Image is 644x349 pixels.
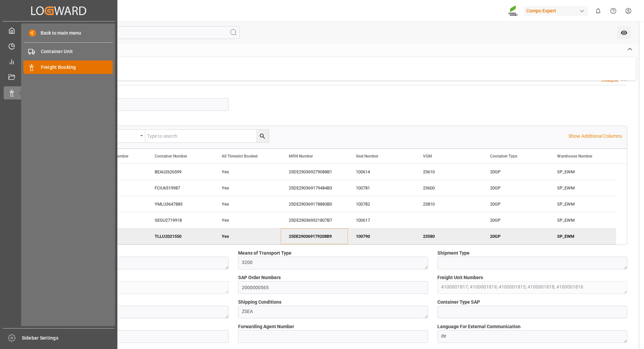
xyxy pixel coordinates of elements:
[147,228,214,244] div: TLLU2021550
[617,26,631,39] button: open menu
[79,180,616,196] div: Press SPACE to select this row.
[222,154,258,159] span: All Timeslot Booked
[508,5,519,17] img: Screenshot%202023-09-29%20at%2010.02.21.png_1712312052.png
[238,274,281,281] span: SAP Order Numbers
[238,257,428,269] textarea: 3200
[281,164,348,180] div: 25DE290369279088B1
[79,228,616,245] div: Press SPACE to deselect this row.
[356,154,378,159] span: Seal Number
[147,180,214,196] div: FCIU6519987
[222,197,273,212] div: Yes
[41,64,113,71] span: Freight Booking
[348,228,415,244] div: 100790
[549,228,616,244] div: SP_EWM
[41,48,113,55] span: Container Unit
[348,164,415,180] div: 100614
[147,164,214,180] div: BEAU2626599
[23,45,113,58] a: Container Unit
[4,39,114,52] a: Timeslot Management
[549,164,616,180] div: SP_EWM
[549,180,616,196] div: SP_EWM
[238,299,281,306] span: Shipping Conditions
[39,281,229,294] textarea: PO22507-021
[281,212,348,228] div: 25DE290369321807B7
[222,164,273,180] div: Yes
[222,180,273,196] div: Yes
[289,154,313,159] span: MRN Number
[281,228,348,244] div: 25DE290369179208B9
[79,164,616,180] div: Press SPACE to select this row.
[98,131,138,139] div: Equals
[147,196,214,212] div: YMLU3647885
[256,130,269,142] button: search button
[437,299,480,306] span: Container Type SAP
[557,154,592,159] span: Warehouse Number
[415,180,482,196] div: 23600
[79,196,616,212] div: Press SPACE to select this row.
[79,212,616,228] div: Press SPACE to select this row.
[524,6,588,16] div: Compo Expert
[490,154,517,159] span: Container Type
[348,212,415,228] div: 100617
[415,196,482,212] div: 23810
[591,3,606,18] button: show 0 new notifications
[549,212,616,228] div: SP_EWM
[238,250,291,257] span: Means of Transport Type
[569,133,622,140] p: Show Additional Columns
[437,274,483,281] span: Freight Unit Numbers
[490,197,541,212] div: 20GP
[437,250,470,257] span: Shipment Type
[437,330,627,343] textarea: de
[238,306,428,318] textarea: ZSEA
[39,257,229,269] textarea: ZSEA
[415,164,482,180] div: 23610
[147,212,214,228] div: SEGU2719918
[31,26,240,39] input: Search Fields
[145,130,269,142] input: Type to search
[23,60,113,74] a: Freight Booking
[348,180,415,196] div: 100781
[22,335,115,342] span: Sidebar Settings
[415,228,482,244] div: 23580
[549,196,616,212] div: SP_EWM
[238,323,294,330] span: Forwarding Agent Number
[155,154,187,159] span: Container Number
[222,229,273,244] div: Yes
[490,213,541,228] div: 20GP
[437,281,627,294] textarea: 4100001817; 4100001819; 4100001815; 4100001818; 4100001816
[95,130,145,142] button: open menu
[4,24,114,37] a: My Cockpit
[281,180,348,196] div: 25DE290369179484B3
[524,4,591,17] button: Compo Expert
[490,164,541,180] div: 20GP
[222,213,273,228] div: Yes
[36,30,81,37] span: Back to main menu
[423,154,432,159] span: VGM
[348,196,415,212] div: 100782
[606,3,621,18] button: Help Center
[281,196,348,212] div: 25DE290369178883B0
[490,229,541,244] div: 20GP
[437,323,521,330] span: Language For External Communication
[490,180,541,196] div: 20GP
